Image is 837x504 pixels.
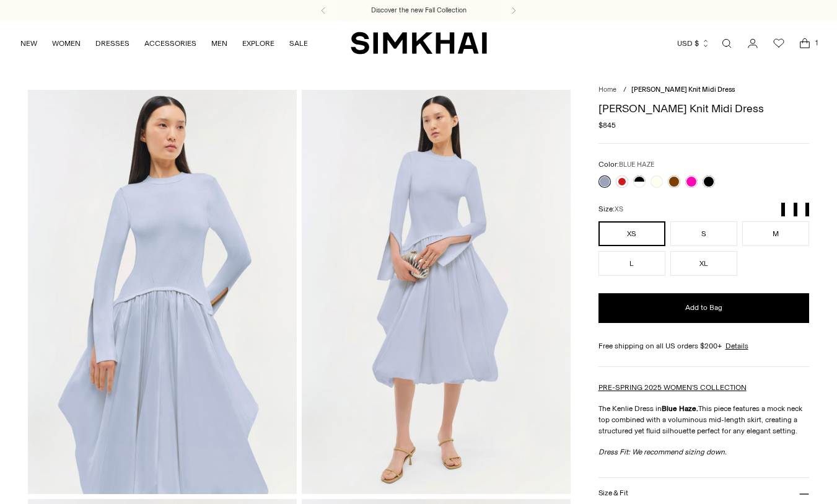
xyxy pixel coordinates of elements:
label: Size: [598,203,623,215]
a: SIMKHAI [351,31,487,55]
button: Add to Bag [598,293,810,323]
button: XL [670,251,737,276]
a: Home [598,86,616,94]
p: The Kenlie Dress in This piece features a mock neck top combined with a voluminous mid-length ski... [598,403,810,436]
button: L [598,251,665,276]
button: M [742,221,809,246]
button: S [670,221,737,246]
button: USD $ [677,30,710,57]
span: [PERSON_NAME] Knit Midi Dress [631,86,735,94]
span: Add to Bag [685,303,722,313]
a: NEW [20,30,37,57]
h1: [PERSON_NAME] Knit Midi Dress [598,103,810,114]
a: Discover the new Fall Collection [371,6,467,15]
button: XS [598,221,665,246]
a: Open cart modal [792,31,817,56]
span: XS [615,205,623,213]
a: DRESSES [95,30,129,57]
label: Color: [598,159,654,170]
a: ACCESSORIES [144,30,196,57]
a: PRE-SPRING 2025 WOMEN'S COLLECTION [598,383,747,392]
strong: Blue Haze. [662,404,698,413]
span: 1 [811,37,822,48]
a: Details [725,340,748,351]
div: / [623,85,626,95]
div: Free shipping on all US orders $200+ [598,340,810,351]
a: Go to the account page [740,31,765,56]
a: Wishlist [766,31,791,56]
span: BLUE HAZE [619,161,654,169]
a: EXPLORE [242,30,274,57]
img: Kenlie Taffeta Knit Midi Dress [28,90,297,493]
img: Kenlie Taffeta Knit Midi Dress [302,90,571,493]
a: WOMEN [52,30,81,57]
a: MEN [211,30,227,57]
span: $845 [598,120,616,131]
em: Dress Fit: We recommend sizing down. [598,448,727,456]
a: SALE [289,30,308,57]
a: Open search modal [714,31,739,56]
nav: breadcrumbs [598,85,810,95]
h3: Size & Fit [598,489,628,497]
